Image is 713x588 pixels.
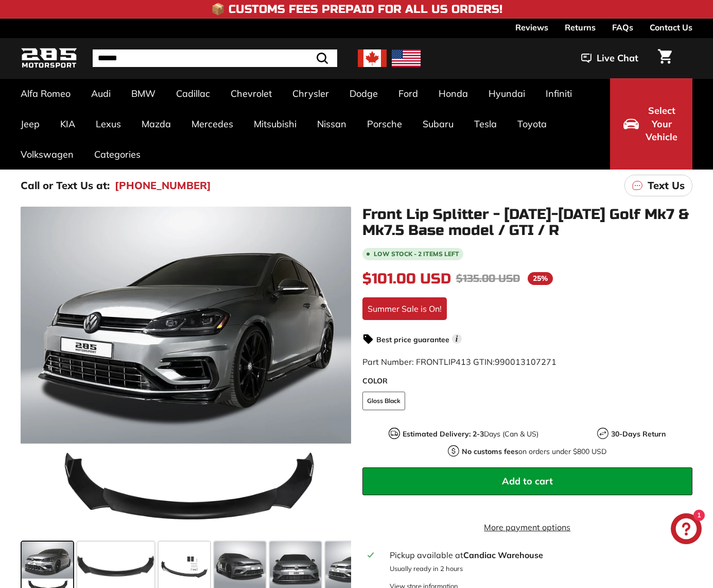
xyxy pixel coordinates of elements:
[84,139,151,170] a: Categories
[93,49,337,67] input: Search
[428,78,478,109] a: Honda
[362,357,557,367] span: Part Number: FRONTLIP413 GTIN:
[10,139,84,170] a: Volkswagen
[462,447,518,456] strong: No customs fees
[535,78,582,109] a: Infiniti
[528,272,553,285] span: 25%
[565,19,596,36] a: Returns
[85,109,131,139] a: Lexus
[357,109,412,139] a: Porsche
[362,297,447,320] div: Summer Sale is On!
[462,446,606,457] p: on orders under $800 USD
[10,78,81,109] a: Alfa Romeo
[81,78,121,109] a: Audi
[388,78,428,109] a: Ford
[648,178,685,193] p: Text Us
[307,109,357,139] a: Nissan
[456,272,520,285] span: $135.00 USD
[121,78,166,109] a: BMW
[403,429,538,440] p: Days (Can & US)
[652,41,678,76] a: Cart
[166,78,220,109] a: Cadillac
[282,78,339,109] a: Chrysler
[362,376,693,387] label: COLOR
[390,549,687,561] div: Pickup available at
[211,3,502,15] h4: 📦 Customs Fees Prepaid for All US Orders!
[181,109,244,139] a: Mercedes
[362,207,693,239] h1: Front Lip Splitter - [DATE]-[DATE] Golf Mk7 & Mk7.5 Base model / GTI / R
[390,564,687,574] p: Usually ready in 2 hours
[376,335,449,344] strong: Best price guarantee
[668,513,705,547] inbox-online-store-chat: Shopify online store chat
[10,109,50,139] a: Jeep
[115,178,211,193] a: [PHONE_NUMBER]
[463,550,543,560] strong: Candiac Warehouse
[21,178,110,193] p: Call or Text Us at:
[502,475,553,487] span: Add to cart
[495,357,557,367] span: 990013107271
[21,46,77,71] img: Logo_285_Motorsport_areodynamics_components
[597,52,638,65] span: Live Chat
[644,104,679,144] span: Select Your Vehicle
[507,109,557,139] a: Toyota
[650,19,692,36] a: Contact Us
[362,270,451,288] span: $101.00 USD
[374,251,459,257] span: Low stock - 2 items left
[610,78,692,170] button: Select Your Vehicle
[131,109,181,139] a: Mazda
[220,78,282,109] a: Chevrolet
[478,78,535,109] a: Hyundai
[515,19,548,36] a: Reviews
[611,429,666,439] strong: 30-Days Return
[362,467,693,495] button: Add to cart
[50,109,85,139] a: KIA
[403,429,484,439] strong: Estimated Delivery: 2-3
[464,109,507,139] a: Tesla
[452,334,462,344] span: i
[568,45,652,71] button: Live Chat
[412,109,464,139] a: Subaru
[362,521,693,533] a: More payment options
[624,175,692,196] a: Text Us
[339,78,388,109] a: Dodge
[612,19,633,36] a: FAQs
[244,109,307,139] a: Mitsubishi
